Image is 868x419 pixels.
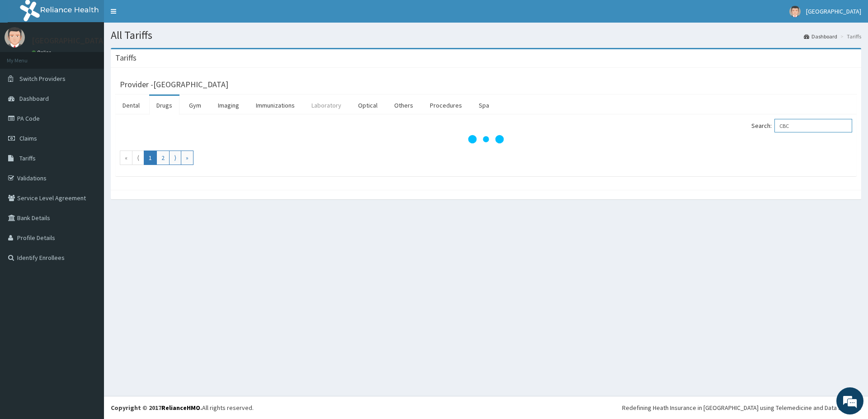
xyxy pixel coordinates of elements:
span: Switch Providers [19,75,66,83]
a: Gym [182,96,208,115]
a: Go to page number 2 [156,151,170,165]
a: Procedures [423,96,469,115]
a: Go to page number 1 [144,151,157,165]
label: Search: [751,119,852,132]
div: Chat with us now [47,51,152,62]
p: [GEOGRAPHIC_DATA] [32,37,106,45]
strong: Copyright © 2017 . [111,404,202,412]
a: Online [32,49,53,56]
img: User Image [5,27,25,47]
span: [GEOGRAPHIC_DATA] [806,7,861,15]
a: Go to first page [120,151,132,165]
img: d_794563401_company_1708531726252_794563401 [17,45,37,68]
li: Tariffs [838,33,861,40]
a: Dashboard [804,33,837,40]
img: User Image [789,6,801,17]
a: Optical [351,96,385,115]
textarea: Type your message and hit 'Enter' [5,247,172,278]
a: Go to previous page [132,151,144,165]
div: Redefining Heath Insurance in [GEOGRAPHIC_DATA] using Telemedicine and Data Science! [622,403,861,412]
a: Go to next page [169,151,181,165]
h3: Tariffs [115,54,137,62]
a: Others [387,96,420,115]
a: Immunizations [249,96,302,115]
a: Go to last page [181,151,193,165]
a: Laboratory [304,96,349,115]
a: Dental [115,96,147,115]
input: Search: [774,119,852,132]
h1: All Tariffs [111,29,861,41]
a: Spa [472,96,496,115]
span: Dashboard [19,94,49,103]
span: We're online! [52,114,125,205]
h3: Provider - [GEOGRAPHIC_DATA] [120,80,228,89]
svg: audio-loading [468,121,504,157]
a: RelianceHMO [161,404,200,412]
div: Minimize live chat window [148,5,170,26]
a: Drugs [149,96,179,115]
footer: All rights reserved. [104,396,868,419]
span: Tariffs [19,154,36,162]
a: Imaging [211,96,246,115]
span: Claims [19,134,37,142]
